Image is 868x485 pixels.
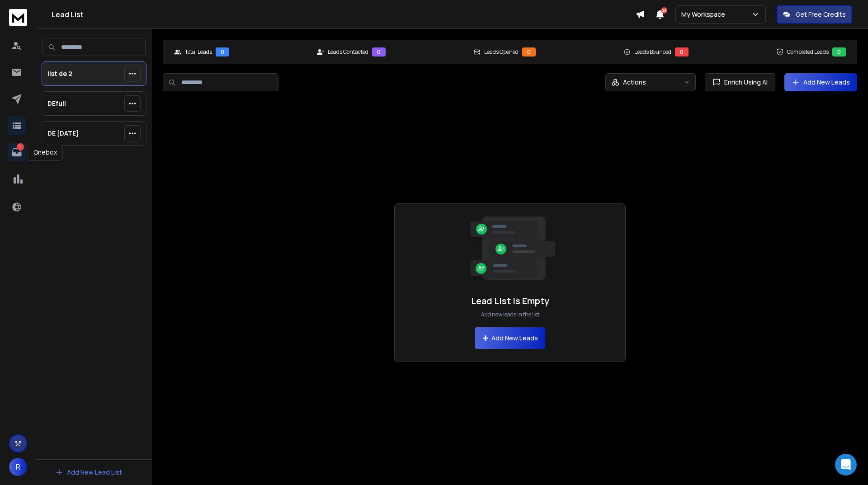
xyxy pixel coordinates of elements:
[48,463,129,481] button: Add New Lead List
[787,48,829,56] p: Completed Leads
[17,143,24,151] p: 1
[47,129,79,138] p: DE [DATE]
[792,78,850,87] a: Add New Leads
[185,48,212,56] p: Total Leads
[475,327,545,349] button: Add New Leads
[681,10,729,19] p: My Workspace
[9,458,27,476] button: R
[484,48,519,56] p: Leads Opened
[623,78,646,87] p: Actions
[372,47,386,57] div: 0
[705,73,775,91] button: Enrich Using AI
[777,5,852,24] button: Get Free Credits
[328,48,368,56] p: Leads Contacted
[835,454,857,476] div: Open Intercom Messenger
[481,311,539,318] p: Add new leads in the list
[784,73,857,91] button: Add New Leads
[471,295,549,307] h1: Lead List is Empty
[832,47,846,57] div: 0
[216,47,229,57] div: 0
[28,144,63,161] div: Onebox
[47,69,72,78] p: list de 2
[52,9,636,20] h1: Lead List
[8,143,26,161] a: 1
[675,47,689,57] div: 0
[721,78,768,87] span: Enrich Using AI
[796,10,846,19] p: Get Free Credits
[661,7,667,14] span: 23
[522,47,536,57] div: 0
[634,48,671,56] p: Leads Bounced
[9,9,27,26] img: logo
[47,99,66,108] p: DEfull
